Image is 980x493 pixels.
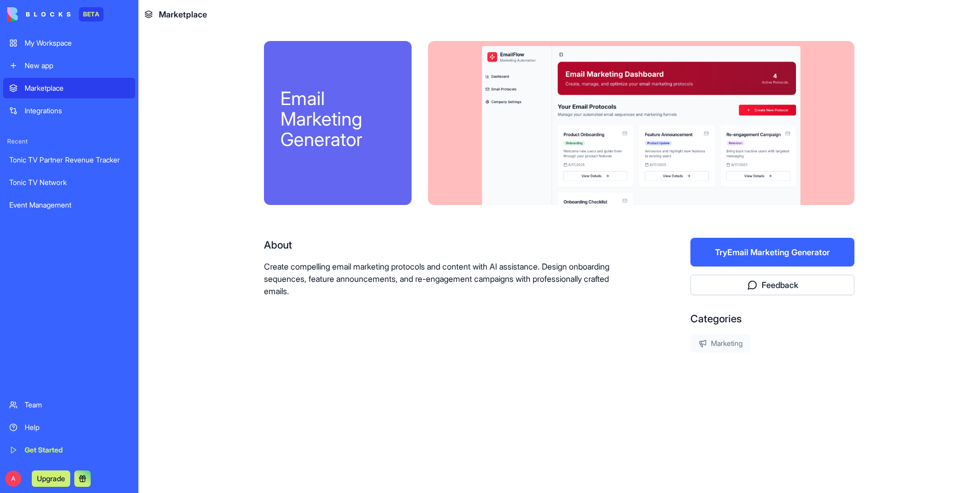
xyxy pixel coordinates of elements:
div: Team [25,400,129,410]
div: Tonic TV Network [9,177,129,188]
a: Event Management [3,195,135,215]
p: Create compelling email marketing protocols and content with AI assistance. Design onboarding seq... [264,260,625,297]
a: Team [3,395,135,415]
div: Help [25,422,129,433]
div: Categories [690,312,854,326]
div: Email Marketing Generator [280,88,395,150]
div: Marketing [690,334,751,353]
div: My Workspace [25,38,129,48]
a: New app [3,55,135,76]
div: Get Started [25,445,129,455]
div: Marketplace [25,83,129,93]
div: New app [25,60,129,71]
div: Event Management [9,200,129,210]
div: Integrations [25,106,129,116]
img: logo [7,7,71,22]
button: Upgrade [32,470,70,487]
a: Get Started [3,440,135,460]
span: Marketplace [159,8,207,20]
a: Tonic TV Partner Revenue Tracker [3,150,135,170]
button: TryEmail Marketing Generator [690,238,854,266]
a: Marketplace [3,78,135,98]
div: Tonic TV Partner Revenue Tracker [9,155,129,165]
div: About [264,238,625,252]
a: Integrations [3,100,135,121]
a: My Workspace [3,33,135,53]
button: Feedback [690,275,854,295]
span: A [5,470,22,487]
div: BETA [79,7,104,22]
span: Recent [3,137,135,146]
a: Help [3,417,135,438]
a: BETA [7,7,104,22]
a: Tonic TV Network [3,172,135,193]
a: Upgrade [32,473,70,483]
